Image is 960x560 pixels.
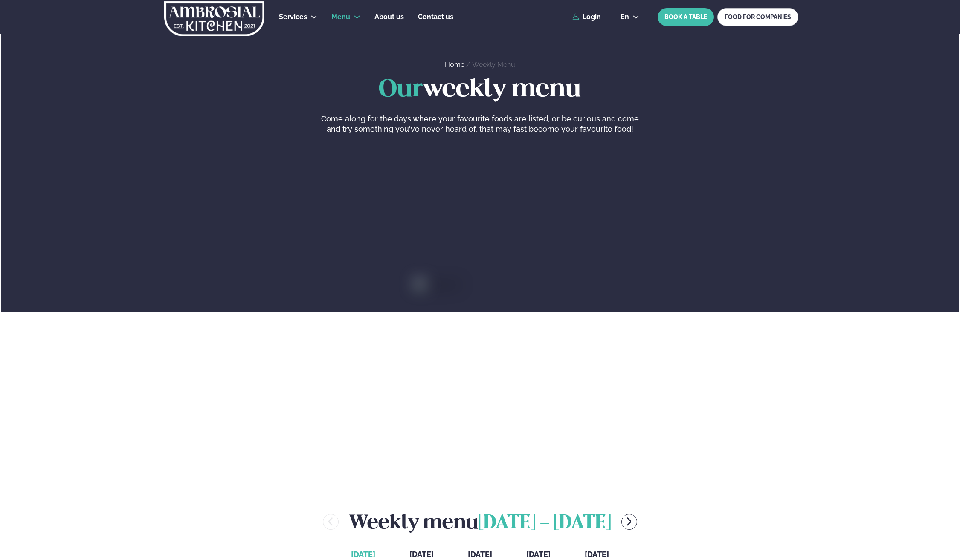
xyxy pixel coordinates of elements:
a: Contact us [418,12,453,22]
p: Come along for the days where your favourite foods are listed, or be curious and come and try som... [319,114,641,134]
span: [DATE] [351,550,375,559]
span: [DATE] [409,550,434,559]
span: [DATE] [526,550,551,559]
h2: Weekly menu [349,508,611,535]
a: Services [279,12,307,22]
span: Contact us [418,13,453,21]
span: Our [379,78,423,101]
button: en [614,14,646,20]
a: FOOD FOR COMPANIES [717,8,798,26]
a: Home [445,61,464,69]
span: en [621,14,629,20]
span: [DATE] - [DATE] [478,514,611,533]
a: About us [374,12,404,22]
button: menu-btn-right [621,514,637,530]
span: / [466,61,472,69]
span: Services [279,13,307,21]
span: About us [374,13,404,21]
img: logo [163,1,265,36]
h1: weekly menu [162,76,798,104]
span: [DATE] [468,550,492,559]
a: Menu [331,12,350,22]
button: BOOK A TABLE [658,8,714,26]
button: menu-btn-left [323,514,339,530]
span: [DATE] [585,550,609,559]
span: Menu [331,13,350,21]
a: Login [572,13,601,21]
a: Weekly Menu [472,61,515,69]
